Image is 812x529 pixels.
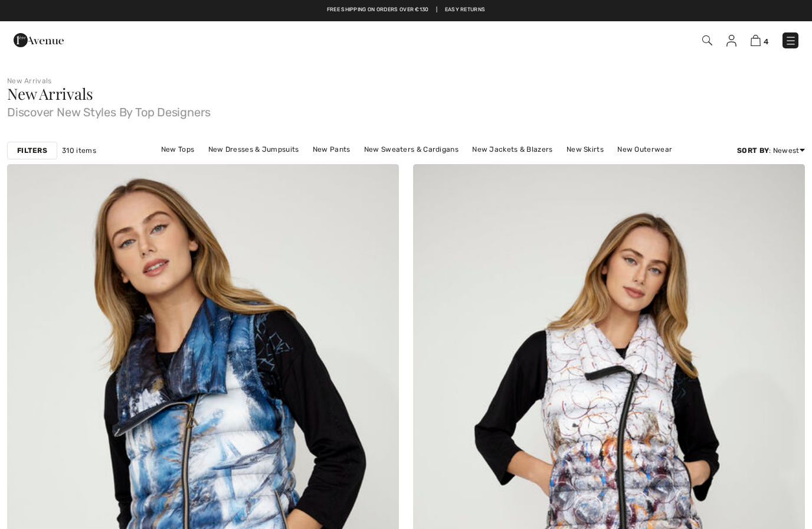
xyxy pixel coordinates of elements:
strong: Filters [17,145,47,156]
strong: Sort By [737,146,769,155]
span: New Arrivals [7,83,93,104]
img: 1ère Avenue [14,28,64,52]
a: New Tops [155,142,200,157]
span: Discover New Styles By Top Designers [7,102,805,118]
a: 4 [751,33,768,47]
img: Search [702,35,712,45]
a: New Sweaters & Cardigans [358,142,464,157]
div: : Newest [737,145,805,156]
a: New Dresses & Jumpsuits [202,142,305,157]
a: Easy Returns [445,6,486,14]
a: New Arrivals [7,77,52,85]
a: New Skirts [561,142,610,157]
a: New Pants [307,142,356,157]
span: 310 items [62,145,96,156]
span: | [436,6,437,14]
img: Menu [785,35,797,47]
a: 1ère Avenue [14,34,64,45]
span: 4 [764,37,768,46]
a: Free shipping on orders over €130 [327,6,429,14]
a: New Outerwear [611,142,678,157]
img: My Info [726,35,736,47]
a: New Jackets & Blazers [466,142,558,157]
img: Shopping Bag [751,35,761,46]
